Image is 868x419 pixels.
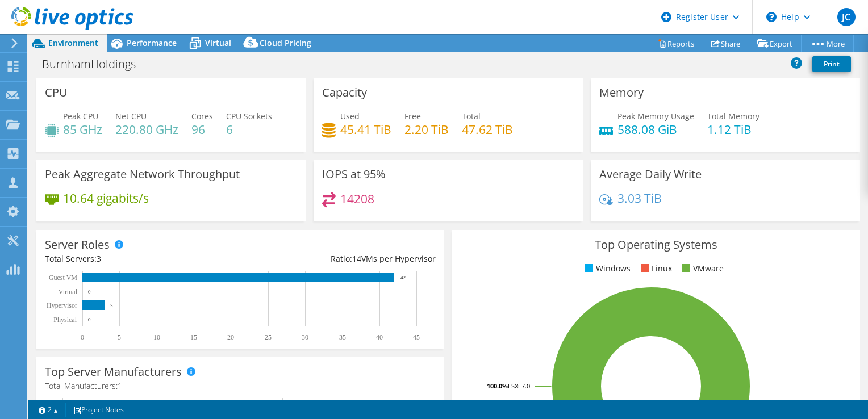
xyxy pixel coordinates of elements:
text: 45 [413,333,420,341]
h3: Average Daily Write [599,168,702,181]
h4: 2.20 TiB [404,123,449,136]
span: Net CPU [115,111,147,121]
span: Environment [48,37,98,48]
h3: IOPS at 95% [322,168,386,181]
li: Linux [638,262,672,275]
span: 3 [97,253,101,264]
h3: Memory [599,86,644,99]
h4: 6 [226,123,272,136]
h4: 85 GHz [63,123,102,136]
text: 40 [376,333,383,341]
span: 14 [352,253,361,264]
text: 10 [153,333,160,341]
text: 5 [118,333,121,341]
div: Total Servers: [45,253,240,265]
h4: 1.12 TiB [707,123,759,136]
text: 30 [302,333,308,341]
span: Total Memory [707,111,759,121]
a: Export [749,35,802,52]
text: 15 [190,333,197,341]
text: 0 [88,317,91,322]
li: Windows [582,262,631,275]
text: Guest VM [49,274,77,282]
text: Physical [53,316,77,324]
h4: 220.80 GHz [115,123,178,136]
h4: 10.64 gigabits/s [63,192,149,204]
h4: 3.03 TiB [617,192,662,204]
span: Cores [191,111,213,121]
span: Performance [127,37,177,48]
h4: 588.08 GiB [617,123,694,136]
a: Share [703,35,749,52]
a: Print [812,56,851,72]
h4: 14208 [340,192,374,205]
text: 0 [88,289,91,295]
h3: Capacity [322,86,367,99]
text: Virtual [59,288,78,296]
h3: Top Operating Systems [461,238,852,251]
text: 20 [227,333,234,341]
text: 0 [81,333,84,341]
text: 25 [265,333,272,341]
text: 3 [110,303,113,308]
div: Ratio: VMs per Hypervisor [240,253,436,265]
a: Project Notes [65,403,132,417]
h3: Server Roles [45,238,110,251]
span: 1 [118,380,122,391]
h3: CPU [45,86,68,99]
a: Reports [649,35,703,52]
span: Cloud Pricing [260,37,311,48]
h4: Total Manufacturers: [45,380,436,392]
li: VMware [679,262,724,275]
span: Free [404,111,421,121]
span: CPU Sockets [226,111,272,121]
tspan: 100.0% [487,382,508,390]
h3: Peak Aggregate Network Throughput [45,168,240,181]
tspan: ESXi 7.0 [508,382,530,390]
h4: 96 [191,123,213,136]
h1: BurnhamHoldings [37,58,153,70]
span: Used [340,111,360,121]
h4: 47.62 TiB [462,123,513,136]
span: JC [837,8,856,26]
span: Total [462,111,481,121]
span: Virtual [205,37,231,48]
text: Hypervisor [47,301,77,309]
h3: Top Server Manufacturers [45,366,182,378]
a: More [801,35,854,52]
text: 42 [400,275,406,280]
span: Peak Memory Usage [617,111,694,121]
text: 35 [339,333,346,341]
a: 2 [31,403,66,417]
span: Peak CPU [63,111,98,121]
svg: \n [766,12,777,22]
h4: 45.41 TiB [340,123,391,136]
